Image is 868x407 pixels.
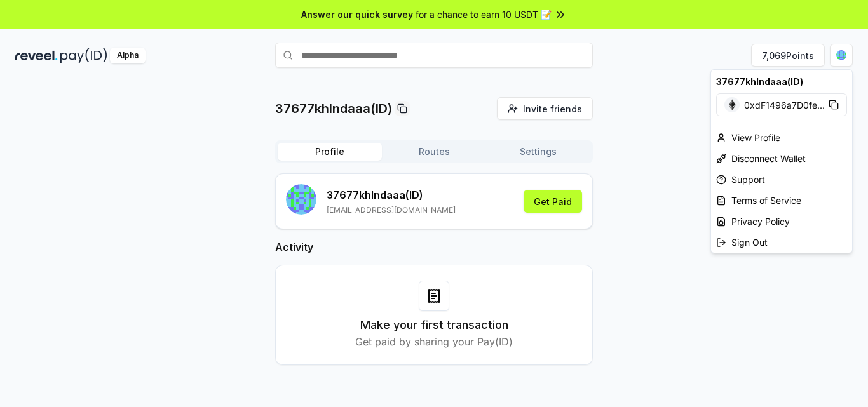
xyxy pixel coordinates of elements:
div: Sign Out [711,232,852,253]
a: Terms of Service [711,190,852,211]
div: Disconnect Wallet [711,148,852,169]
a: Support [711,169,852,190]
span: 0xdF1496a7D0fe ... [744,98,825,112]
div: View Profile [711,127,852,148]
div: 37677khlndaaa(ID) [711,70,852,93]
img: Ethereum [724,97,740,112]
a: Privacy Policy [711,211,852,232]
